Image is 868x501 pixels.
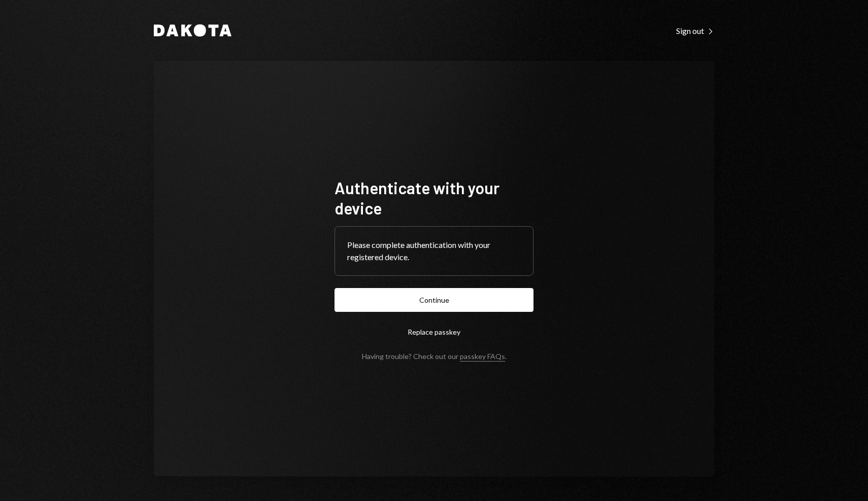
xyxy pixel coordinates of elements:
[460,352,505,362] a: passkey FAQs
[676,25,714,36] a: Sign out
[676,26,714,36] div: Sign out
[335,288,533,312] button: Continue
[362,352,507,361] div: Having trouble? Check out our .
[347,239,521,263] div: Please complete authentication with your registered device.
[335,320,533,344] button: Replace passkey
[335,177,533,218] h1: Authenticate with your device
